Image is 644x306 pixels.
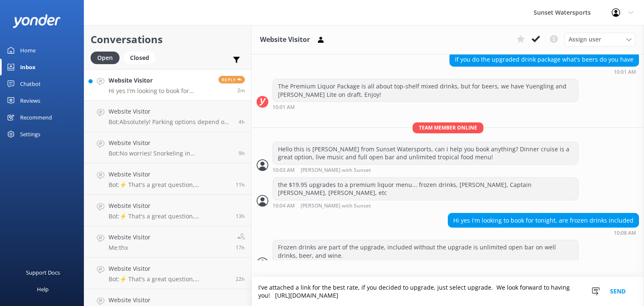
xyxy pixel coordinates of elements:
span: Sep 21 2025 05:06am (UTC -05:00) America/Cancun [239,118,245,125]
div: Hello this is [PERSON_NAME] from Sunset Watersports, can i help you book anything? Dinner cruise ... [273,142,578,164]
h4: Website Visitor [109,296,229,305]
span: Sep 20 2025 09:55pm (UTC -05:00) America/Cancun [236,181,245,188]
span: Sep 20 2025 07:43pm (UTC -05:00) America/Cancun [236,213,245,220]
div: Help [37,281,49,298]
div: Sep 21 2025 09:08am (UTC -05:00) America/Cancun [448,230,639,236]
span: Team member online [413,122,483,133]
div: Support Docs [26,264,60,281]
div: Home [20,42,36,59]
div: Sep 21 2025 09:01am (UTC -05:00) America/Cancun [449,69,639,75]
div: Sep 21 2025 09:04am (UTC -05:00) America/Cancun [273,202,579,209]
p: Hi yes I'm looking to book for tonight, are frozen drinks included [109,87,212,95]
textarea: I've attached a link for the best rate, if you decided to upgrade, just select upgrade. We look f... [252,277,644,306]
div: Chatbot [20,75,41,92]
h4: Website Visitor [109,264,229,273]
span: Assign user [569,35,601,44]
p: Me: thx [109,244,151,252]
h4: Website Visitor [109,233,151,242]
p: Bot: ⚡ That's a great question, unfortunately I do not know the answer. I'm going to reach out to... [109,275,229,283]
h4: Website Visitor [109,76,212,85]
div: Settings [20,126,40,143]
strong: 10:01 AM [614,70,636,75]
div: The Premium Liquor Package is all about top-shelf mixed drinks, but for beers, we have Yuengling ... [273,79,578,101]
div: Hi yes I'm looking to book for tonight, are frozen drinks included [448,213,639,228]
span: Sep 20 2025 11:26pm (UTC -05:00) America/Cancun [239,150,245,157]
a: Closed [124,53,160,62]
span: [PERSON_NAME] with Sunset [301,168,371,173]
button: Send [602,277,634,306]
h2: Conversations [91,31,245,47]
div: Closed [124,52,156,64]
div: Reviews [20,92,40,109]
p: Bot: No worries! Snorkeling in [GEOGRAPHIC_DATA] is beginner-friendly, and our tours offer snorke... [109,150,232,157]
div: Open [91,52,119,64]
div: Frozen drinks are part of the upgrade, included without the upgrade is unlimited open bar on well... [273,240,578,262]
h4: Website Visitor [109,170,229,179]
div: the $19.95 upgrades to a premium liquor menu... frozen drinks, [PERSON_NAME], Captain [PERSON_NAM... [273,178,578,200]
h3: Website Visitor [260,34,310,45]
span: Reply [218,76,245,83]
a: Website VisitorBot:Absolutely! Parking options depend on where your tour departs from. For [STREE... [84,101,251,132]
span: Sep 21 2025 09:08am (UTC -05:00) America/Cancun [237,87,245,94]
h4: Website Visitor [109,107,232,116]
strong: 10:04 AM [273,203,295,209]
div: Sep 21 2025 09:01am (UTC -05:00) America/Cancun [273,104,579,110]
div: Recommend [20,109,52,126]
h4: Website Visitor [109,138,232,148]
a: Website VisitorBot:⚡ That's a great question, unfortunately I do not know the answer. I'm going t... [84,258,251,289]
h4: Website Visitor [109,201,229,210]
div: Inbox [20,59,36,75]
div: Sep 21 2025 09:03am (UTC -05:00) America/Cancun [273,167,579,173]
strong: 10:03 AM [273,168,295,173]
div: If you do the upgraded drink package what's beers do you have [450,52,639,67]
div: Assign User [564,33,636,46]
a: Website VisitorBot:⚡ That's a great question, unfortunately I do not know the answer. I'm going t... [84,195,251,226]
p: Bot: ⚡ That's a great question, unfortunately I do not know the answer. I'm going to reach out to... [109,181,229,189]
p: Bot: ⚡ That's a great question, unfortunately I do not know the answer. I'm going to reach out to... [109,213,229,220]
span: [PERSON_NAME] with Sunset [301,203,371,209]
span: Sep 20 2025 04:01pm (UTC -05:00) America/Cancun [236,244,245,251]
a: Website VisitorMe:thx17h [84,226,251,258]
span: Sep 20 2025 10:21am (UTC -05:00) America/Cancun [236,275,245,283]
img: yonder-white-logo.png [13,14,61,28]
a: Website VisitorBot:No worries! Snorkeling in [GEOGRAPHIC_DATA] is beginner-friendly, and our tour... [84,132,251,163]
strong: 10:08 AM [614,231,636,236]
p: Bot: Absolutely! Parking options depend on where your tour departs from. For [STREET_ADDRESS][PER... [109,118,232,126]
a: Website VisitorHi yes I'm looking to book for tonight, are frozen drinks includedReply2m [84,69,251,101]
a: Website VisitorBot:⚡ That's a great question, unfortunately I do not know the answer. I'm going t... [84,163,251,195]
strong: 10:01 AM [273,105,295,110]
a: Open [91,53,124,62]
